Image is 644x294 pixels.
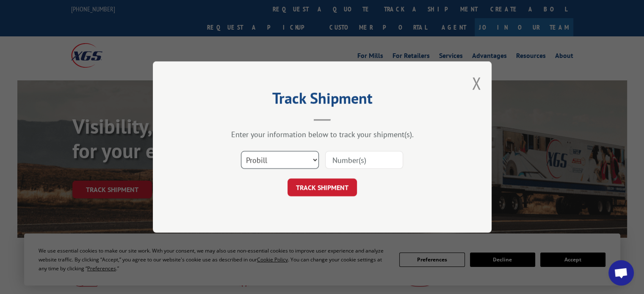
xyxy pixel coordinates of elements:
[195,129,449,139] div: Enter your information below to track your shipment(s).
[472,72,481,94] button: Close modal
[325,151,403,169] input: Number(s)
[195,92,449,108] h2: Track Shipment
[287,179,357,196] button: TRACK SHIPMENT
[608,260,634,286] a: Open chat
